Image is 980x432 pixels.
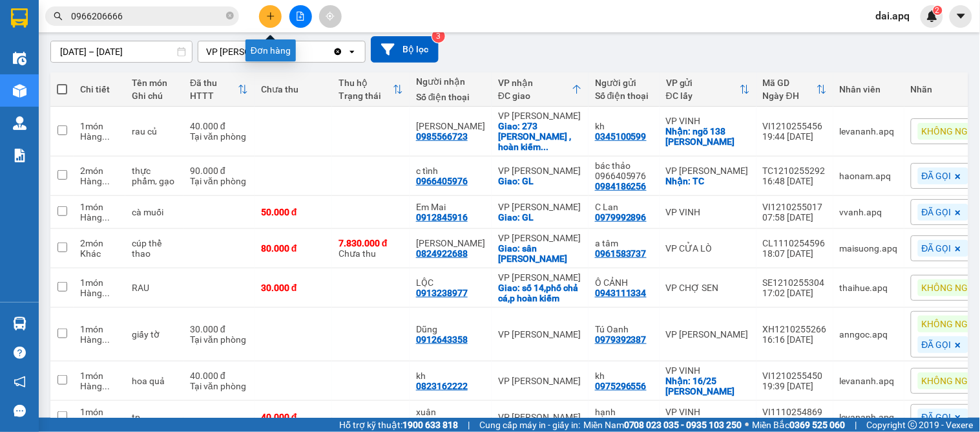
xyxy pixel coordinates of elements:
div: 20:20 [DATE] [763,417,827,427]
div: 18:07 [DATE] [763,248,827,259]
div: thực phẩm, gạo [132,166,177,186]
span: question-circle [14,347,26,359]
span: | [855,418,857,432]
button: file-add [289,5,312,28]
svg: Clear value [333,47,343,57]
div: XH1210255266 [763,324,827,334]
div: 19:44 [DATE] [763,131,827,142]
div: giấy tờ [132,329,177,340]
div: Đơn hàng [245,39,296,61]
div: VI1210255017 [763,202,827,212]
span: aim [326,12,335,21]
div: LỘC [416,277,485,288]
div: VP [PERSON_NAME] [498,376,582,386]
span: caret-down [955,10,967,22]
div: Người nhận [416,76,485,87]
div: Trạng thái [339,91,393,101]
div: Hàng thông thường [80,381,119,391]
img: warehouse-icon [13,317,26,330]
span: ... [102,417,110,427]
div: VP [PERSON_NAME] [498,329,582,340]
div: 40.000 đ [261,412,326,422]
div: HTTT [190,91,238,101]
div: Đã thu [190,78,238,88]
span: plus [266,12,275,21]
svg: open [347,47,357,57]
div: 40.000 đ [190,121,248,131]
div: Nhân viên [840,84,898,94]
th: Toggle SortBy [756,72,833,107]
div: VP [PERSON_NAME] [498,233,582,243]
th: Toggle SortBy [332,72,410,107]
div: Hàng thông thường [80,334,119,345]
span: dai.apq [866,8,921,24]
div: Nhận: 16/25 trần nhật duật [666,376,750,396]
div: Hàng thông thường [80,131,119,142]
div: xuân [416,407,485,417]
div: c tình [416,166,485,176]
div: VP CỬA LÒ [666,243,750,254]
div: 0345100599 [595,131,647,142]
div: Tại văn phòng [190,176,248,186]
span: notification [14,376,26,388]
div: 0799177775 [595,417,647,427]
div: 16:16 [DATE] [763,334,827,345]
div: Giao: sân sammy pickelball [498,243,582,264]
div: 1 món [80,371,119,381]
div: VP [PERSON_NAME] [498,111,582,121]
div: Mã GD [763,78,817,88]
th: Toggle SortBy [492,72,589,107]
span: KHÔNG NGHE [922,282,980,294]
div: 16:48 [DATE] [763,176,827,186]
div: Giao: GL [498,212,582,222]
div: 30.000 đ [261,283,326,293]
div: 0961583737 [595,248,647,259]
span: Cung cấp máy in - giấy in: [479,418,580,432]
div: hoa quả [132,376,177,386]
div: Chưa thu [261,84,326,94]
div: 19:39 [DATE] [763,381,827,391]
button: aim [319,5,342,28]
div: VP [PERSON_NAME] [206,45,289,58]
div: TC1210255292 [763,166,827,176]
span: KHÔNG NGHE [922,318,980,330]
div: Số điện thoại [595,91,653,101]
sup: 2 [933,6,943,15]
div: anngoc.apq [840,329,898,340]
div: Người gửi [595,78,653,88]
div: Giao: GL [498,176,582,186]
span: 2 [935,6,940,15]
div: 0985566723 [416,131,468,142]
div: Chi tiết [80,84,119,94]
span: file-add [296,12,305,21]
div: 17:02 [DATE] [763,288,827,298]
strong: 0369 525 060 [790,420,846,430]
div: VP [PERSON_NAME] [666,329,750,340]
span: ... [102,176,110,186]
div: 0943111334 [595,288,647,298]
img: warehouse-icon [13,116,26,130]
div: Dũng [416,324,485,334]
div: VP [PERSON_NAME] [498,272,582,283]
div: VP VINH [666,365,750,376]
button: Bộ lọc [371,36,439,63]
input: Select a date range. [51,41,192,62]
div: Khác [80,248,119,259]
span: close-circle [226,10,234,23]
img: logo [6,70,25,134]
div: 0979992896 [595,212,647,222]
div: 1 món [80,121,119,131]
strong: CHUYỂN PHÁT NHANH AN PHÚ QUÝ [30,10,123,52]
div: 2 món [80,238,119,248]
div: 2 món [80,166,119,176]
div: hạnh [595,407,653,417]
div: Giao: 273 bạch đằng , hoàn kiếm , hà nội [498,121,582,152]
div: 0975296556 [595,381,647,391]
span: ... [102,288,110,298]
th: Toggle SortBy [183,72,255,107]
span: message [14,405,26,417]
span: [GEOGRAPHIC_DATA], [GEOGRAPHIC_DATA] ↔ [GEOGRAPHIC_DATA] [29,55,125,99]
div: 07:58 [DATE] [763,212,827,222]
div: cúp thể thao [132,238,177,259]
div: VP [PERSON_NAME] [498,166,582,176]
